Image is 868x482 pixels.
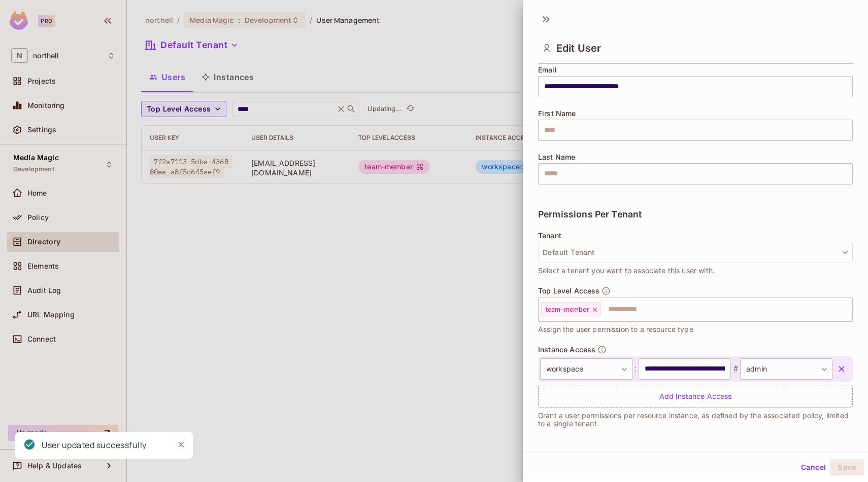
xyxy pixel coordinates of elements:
[740,358,832,380] div: admin
[541,302,601,317] div: team-member
[538,346,595,354] span: Instance Access
[538,109,576,118] span: First Name
[556,42,601,54] span: Edit User
[830,459,864,475] button: Save
[538,66,557,74] span: Email
[538,232,561,240] span: Tenant
[546,306,589,314] span: team-member
[538,287,599,295] span: Top Level Access
[538,153,575,161] span: Last Name
[797,459,830,475] button: Cancel
[538,386,853,407] div: Add Instance Access
[538,324,693,335] span: Assign the user permission to a resource type
[538,412,853,428] p: Grant a user permissions per resource instance, as defined by the associated policy, limited to a...
[538,265,715,276] span: Select a tenant you want to associate this user with.
[538,209,642,219] span: Permissions Per Tenant
[632,363,639,375] span: :
[538,242,853,263] button: Default Tenant
[731,363,740,375] span: #
[540,358,632,380] div: workspace
[174,437,189,452] button: Close
[42,439,147,452] div: User updated successfully
[847,308,849,310] button: Open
